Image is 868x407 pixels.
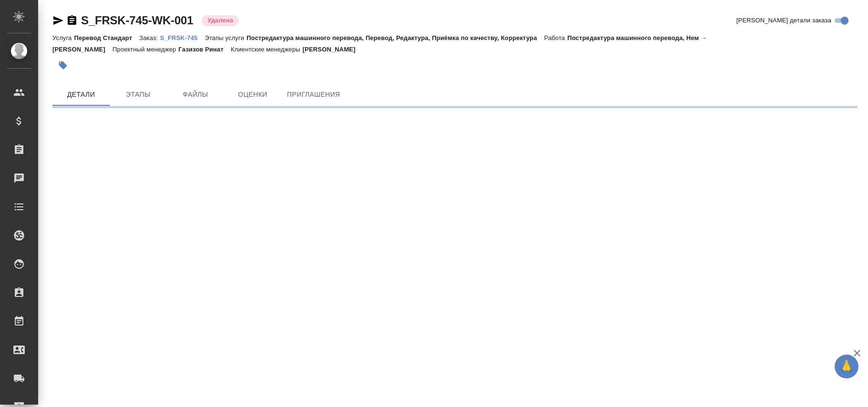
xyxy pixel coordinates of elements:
span: Детали [58,89,104,101]
span: Оценки [230,89,276,101]
p: Перевод Стандарт [74,34,139,41]
p: Постредактура машинного перевода, Перевод, Редактура, Приёмка по качеству, Корректура [246,34,544,41]
button: 🙏 [835,355,858,378]
span: Приглашения [287,89,340,101]
p: S_FRSK-745 [160,34,205,41]
p: Заказ: [139,34,160,41]
p: Услуга [52,34,74,41]
a: S_FRSK-745 [160,33,205,41]
p: Этапы услуги [204,34,246,41]
button: Добавить тэг [52,55,73,76]
p: Клиентские менеджеры [231,46,303,53]
button: Скопировать ссылку для ЯМессенджера [52,15,64,26]
span: Файлы [173,89,218,101]
p: Работа [544,34,568,41]
button: Скопировать ссылку [66,15,78,26]
a: S_FRSK-745-WK-001 [81,14,193,27]
p: [PERSON_NAME] [303,46,363,53]
span: 🙏 [838,356,855,376]
span: [PERSON_NAME] детали заказа [736,16,831,25]
p: Проектный менеджер [112,46,178,53]
span: Этапы [115,89,161,101]
p: Удалена [207,16,233,25]
p: Газизов Ринат [178,46,231,53]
